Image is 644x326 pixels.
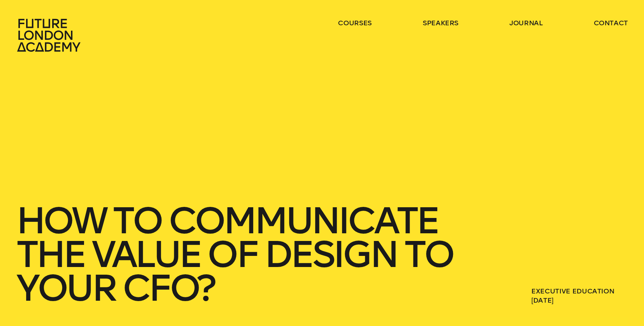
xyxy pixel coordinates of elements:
[338,18,372,28] a: courses
[594,18,628,28] a: contact
[16,204,467,305] h1: How to communicate the value of design to your CFO?
[423,18,458,28] a: speakers
[509,18,543,28] a: journal
[531,296,628,305] span: [DATE]
[531,287,614,295] a: Executive Education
